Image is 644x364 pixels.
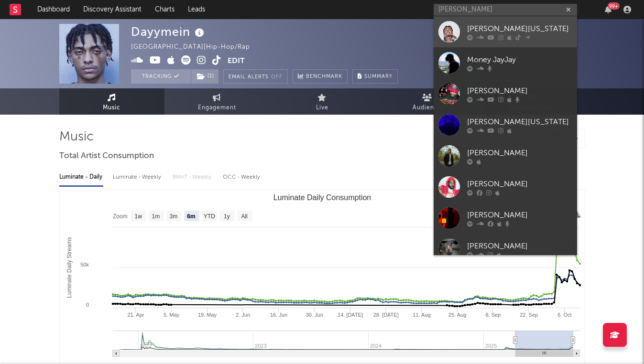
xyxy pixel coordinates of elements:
[134,213,142,220] text: 1w
[467,116,572,128] div: [PERSON_NAME][US_STATE]
[236,312,250,318] text: 2. Jun
[273,193,371,202] text: Luminate Daily Consumption
[520,312,538,318] text: 22. Sep
[375,88,480,115] a: Audience
[65,237,72,298] text: Luminate Daily Streams
[270,312,287,318] text: 16. Jun
[197,312,217,318] text: 19. May
[467,240,572,252] div: [PERSON_NAME]
[467,54,572,65] div: Money JayJay
[224,213,230,220] text: 1y
[270,88,375,115] a: Live
[434,4,577,16] input: Search for artists
[413,312,430,318] text: 11. Aug
[557,312,571,318] text: 6. Oct
[228,55,245,67] button: Edit
[434,78,577,109] a: [PERSON_NAME]
[467,85,572,96] div: [PERSON_NAME]
[59,169,103,185] div: Luminate - Daily
[223,69,288,84] button: Email AlertsOff
[467,178,572,190] div: [PERSON_NAME]
[127,312,144,318] text: 21. Apr
[413,102,442,114] span: Audience
[434,140,577,171] a: [PERSON_NAME]
[59,88,164,115] a: Music
[198,102,236,114] span: Engagement
[223,169,261,185] div: OCC - Weekly
[434,109,577,140] a: [PERSON_NAME][US_STATE]
[131,42,261,53] div: [GEOGRAPHIC_DATA] | Hip-Hop/Rap
[373,312,398,318] text: 28. [DATE]
[80,262,89,268] text: 50k
[164,312,180,318] text: 5. May
[103,102,120,114] span: Music
[169,213,177,220] text: 3m
[467,147,572,159] div: [PERSON_NAME]
[316,102,328,114] span: Live
[467,209,572,221] div: [PERSON_NAME]
[485,312,501,318] text: 8. Sep
[352,69,398,84] button: Summary
[434,203,577,234] a: [PERSON_NAME]
[338,312,363,318] text: 14. [DATE]
[113,169,163,185] div: Luminate - Weekly
[203,213,215,220] text: YTD
[241,213,247,220] text: All
[434,171,577,203] a: [PERSON_NAME]
[605,6,611,13] button: 99+
[191,69,218,84] button: (1)
[131,69,191,84] button: Tracking
[306,71,342,83] span: Benchmark
[59,150,154,162] span: Total Artist Consumption
[448,312,466,318] text: 25. Aug
[293,69,348,84] a: Benchmark
[164,88,270,115] a: Engagement
[608,2,620,10] div: 99 +
[434,16,577,47] a: [PERSON_NAME][US_STATE]
[306,312,323,318] text: 30. Jun
[152,213,160,220] text: 1m
[434,47,577,78] a: Money JayJay
[131,24,207,40] div: Dayymein
[187,213,195,220] text: 6m
[364,74,393,79] span: Summary
[467,23,572,34] div: [PERSON_NAME][US_STATE]
[434,234,577,265] a: [PERSON_NAME]
[191,69,219,84] span: ( 1 )
[86,302,88,308] text: 0
[271,75,283,80] em: Off
[113,213,128,220] text: Zoom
